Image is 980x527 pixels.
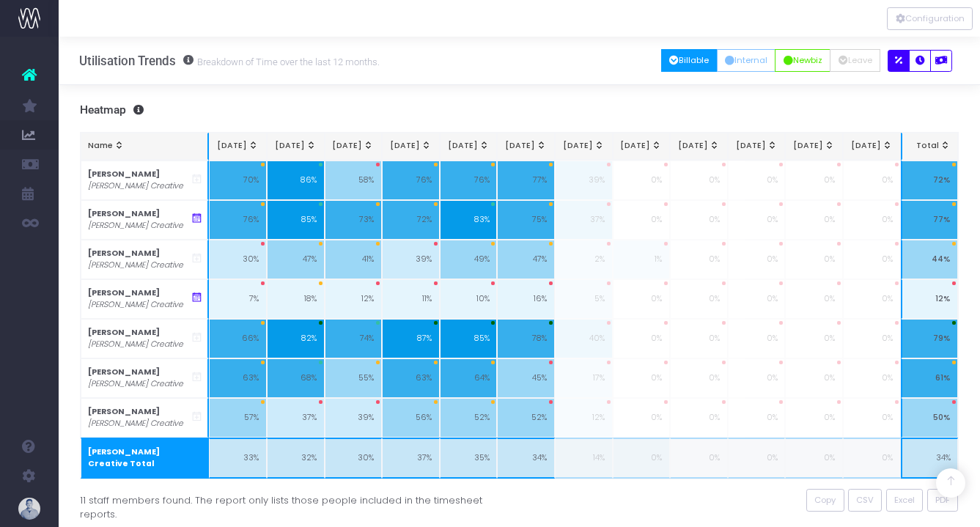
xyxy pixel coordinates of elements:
td: 58% [325,161,383,200]
td: 0% [785,240,843,279]
td: 0% [613,319,671,358]
td: 68% [267,358,325,398]
th: May 25: activate to sort column ascending [325,133,383,161]
th: Total: activate to sort column ascending [901,133,959,161]
td: 0% [843,358,901,398]
span: PDF [935,494,950,506]
th: Nov 25: activate to sort column ascending [670,133,728,161]
td: 12% [325,279,383,319]
td: 0% [843,240,901,279]
td: 72% [382,200,440,240]
td: 12% [901,279,959,319]
button: Billable [661,49,718,72]
td: 45% [497,358,555,398]
td: 0% [785,200,843,240]
td: 30% [209,240,267,279]
td: 0% [843,161,901,200]
div: [DATE] [448,140,490,152]
td: 64% [440,358,498,398]
td: 17% [555,358,613,398]
td: 0% [843,279,901,319]
td: 0% [728,161,786,200]
td: 0% [670,200,728,240]
td: 37% [382,438,440,479]
td: 0% [728,438,786,479]
div: [DATE] [851,140,893,152]
td: 57% [209,398,267,438]
td: 18% [267,279,325,319]
td: 0% [843,319,901,358]
td: 39% [382,240,440,279]
td: 5% [555,279,613,319]
button: CSV [848,489,883,512]
td: 12% [555,398,613,438]
td: 76% [209,200,267,240]
td: 16% [497,279,555,319]
span: Excel [894,494,915,506]
i: [PERSON_NAME] Creative [88,378,183,390]
td: 0% [785,438,843,479]
div: [DATE] [390,140,432,152]
td: 0% [670,358,728,398]
button: Newbiz [775,49,830,72]
small: Breakdown of Time over the last 12 months. [194,54,380,68]
th: Mar 25: activate to sort column ascending [209,133,267,161]
td: 0% [670,279,728,319]
td: 0% [785,398,843,438]
td: 41% [325,240,383,279]
td: 39% [555,161,613,200]
strong: [PERSON_NAME] [88,169,160,180]
td: 85% [440,319,498,358]
strong: [PERSON_NAME] [88,406,160,417]
td: 0% [670,398,728,438]
td: 47% [267,240,325,279]
div: 11 staff members found. The report only lists those people included in the timesheet reports. [80,489,509,522]
td: 0% [670,240,728,279]
th: [PERSON_NAME] Creative Total [81,438,210,479]
i: [PERSON_NAME] Creative [88,339,183,350]
td: 82% [267,319,325,358]
td: 85% [267,200,325,240]
div: [DATE] [793,140,835,152]
td: 0% [728,279,786,319]
th: Jul 25: activate to sort column ascending [440,133,498,161]
td: 72% [901,161,959,200]
div: Vertical button group [887,7,973,30]
td: 63% [382,358,440,398]
td: 77% [497,161,555,200]
td: 0% [785,279,843,319]
td: 77% [901,200,959,240]
th: Name: activate to sort column ascending [81,133,210,161]
td: 0% [613,279,671,319]
td: 70% [209,161,267,200]
div: [DATE] [620,140,662,152]
span: Copy [814,494,836,506]
i: [PERSON_NAME] Creative [88,259,183,271]
th: Oct 25: activate to sort column ascending [613,133,671,161]
th: Apr 25: activate to sort column ascending [267,133,325,161]
td: 34% [901,438,959,479]
td: 0% [843,438,901,479]
div: [DATE] [332,140,374,152]
td: 0% [613,438,671,479]
td: 37% [555,200,613,240]
button: Leave [830,49,880,72]
td: 78% [497,319,555,358]
th: Aug 25: activate to sort column ascending [497,133,555,161]
div: [DATE] [736,140,778,152]
i: [PERSON_NAME] Creative [88,418,183,430]
i: [PERSON_NAME] Creative [88,299,183,311]
td: 37% [267,398,325,438]
td: 79% [901,319,959,358]
td: 0% [670,319,728,358]
td: 35% [440,438,498,479]
strong: [PERSON_NAME] [88,327,160,338]
td: 86% [267,161,325,200]
td: 0% [785,358,843,398]
button: PDF [927,489,959,512]
td: 32% [267,438,325,479]
td: 61% [901,358,959,398]
span: CSV [856,494,874,506]
td: 0% [728,200,786,240]
td: 56% [382,398,440,438]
